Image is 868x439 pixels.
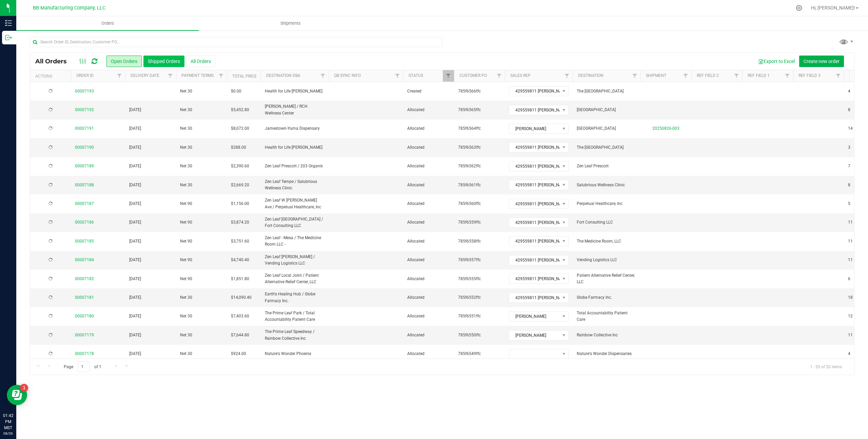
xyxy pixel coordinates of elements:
span: 11 [848,257,853,263]
span: Total Accountability Patient Care [577,310,636,323]
a: Filter [392,70,403,82]
span: [DATE] [129,332,141,338]
a: Filter [629,70,640,82]
a: 00007192 [75,107,94,113]
span: [DATE] [129,238,141,245]
span: [DATE] [129,351,141,357]
a: Filter [317,70,329,82]
span: Net 30 [180,351,223,357]
span: Perpetual Healthcare, Inc [577,201,636,207]
span: Allocated [407,144,450,151]
button: Shipped Orders [143,56,184,67]
span: $2,390.60 [231,163,249,169]
span: 785f6566ffc [458,88,501,95]
a: Ref Field 3 [798,73,821,78]
a: 00007193 [75,88,94,95]
a: Orders [16,16,199,30]
span: Hi, [PERSON_NAME]! [811,5,855,11]
span: Nature's Wonder Phoenix [265,351,324,357]
span: 429559811 [PERSON_NAME] [509,86,560,96]
span: The Medicine Room, LLC [577,238,636,245]
a: Status [409,73,423,78]
span: Net 30 [180,332,223,338]
iframe: Resource center [7,385,27,405]
span: Zen Leaf [PERSON_NAME] / Vending Logistics LLC [265,254,324,267]
a: 20250826-003 [652,126,679,131]
a: Filter [680,70,691,82]
span: Earth's Healing Hub / Globe Farmacy Inc. [265,291,324,304]
a: Filter [216,70,227,82]
span: Globe Farmacy Inc. [577,294,636,301]
span: 785f6557ffc [458,257,501,263]
span: Allocated [407,182,450,188]
a: Ref Field 2 [697,73,719,78]
span: [DATE] [129,257,141,263]
span: 785f6550ffc [458,332,501,338]
a: Filter [114,70,125,82]
span: Net 90 [180,257,223,263]
span: 785f6561ffc [458,182,501,188]
span: 429559811 [PERSON_NAME] [509,199,560,209]
span: 429559811 [PERSON_NAME] [509,180,560,190]
a: Ref Field 1 [748,73,770,78]
a: 00007190 [75,144,94,151]
span: Net 30 [180,182,223,188]
span: Salubrious Wellness Clinic [577,182,636,188]
span: 785f6563ffc [458,144,501,151]
span: $5,452.80 [231,107,249,113]
span: [DATE] [129,313,141,319]
span: 12 [848,313,853,319]
a: Filter [731,70,742,82]
span: [DATE] [129,219,141,226]
span: Allocated [407,294,450,301]
span: 785f6558ffc [458,238,501,245]
span: [DATE] [129,125,141,132]
span: Net 30 [180,294,223,301]
span: 4 [848,88,850,95]
div: Actions [35,74,68,79]
a: Filter [494,70,505,82]
span: Zen Leaf Tempe / Salubrious Wellness Clinic [265,179,324,191]
span: Zen Leaf Prescott / 203 Organix [265,163,324,169]
span: $3,874.20 [231,219,249,226]
span: [PERSON_NAME] / RCH Wellness Center [265,103,324,116]
span: Allocated [407,332,450,338]
button: All Orders [186,56,215,67]
span: BB Manufacturing Company, LLC [33,5,105,11]
span: 11 [848,238,853,245]
span: The [GEOGRAPHIC_DATA] [577,144,636,151]
span: Net 90 [180,219,223,226]
span: $0.00 [231,88,241,95]
span: Allocated [407,238,450,245]
span: 7 [848,163,850,169]
span: 429559811 [PERSON_NAME] [509,105,560,115]
inline-svg: Inventory [5,20,12,26]
span: $7,644.80 [231,332,249,338]
input: 1 [78,361,90,372]
span: Zen Leaf W [PERSON_NAME] Ave / Perpetual Healthcare, Inc [265,197,324,210]
span: $7,403.60 [231,313,249,319]
span: Net 30 [180,125,223,132]
span: 785f6551ffc [458,313,501,319]
span: Net 90 [180,201,223,207]
span: Net 90 [180,238,223,245]
div: Manage settings [795,5,803,11]
a: 00007181 [75,294,94,301]
p: 01:42 PM MST [3,413,13,431]
span: Allocated [407,276,450,282]
a: Filter [833,70,844,82]
span: Allocated [407,201,450,207]
button: Create new order [799,56,844,67]
span: 429559811 [PERSON_NAME] [509,255,560,265]
a: Filter [443,70,454,82]
a: 00007178 [75,351,94,357]
span: 429559811 [PERSON_NAME] [509,218,560,227]
span: Health for Life [PERSON_NAME] [265,88,324,95]
button: Open Orders [106,56,142,67]
a: 00007188 [75,182,94,188]
span: Allocated [407,219,450,226]
span: 785f6552ffc [458,294,501,301]
span: [DATE] [129,163,141,169]
span: 429559811 [PERSON_NAME] [509,162,560,171]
